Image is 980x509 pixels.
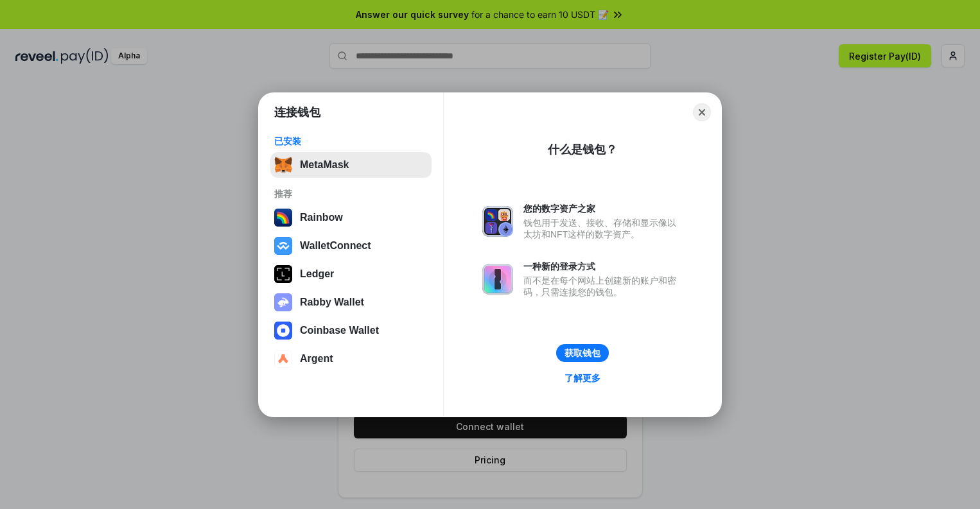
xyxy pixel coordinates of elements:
button: WalletConnect [270,233,432,259]
div: MetaMask [300,159,349,171]
button: Close [693,103,711,121]
img: svg+xml,%3Csvg%20xmlns%3D%22http%3A%2F%2Fwww.w3.org%2F2000%2Fsvg%22%20fill%3D%22none%22%20viewBox... [274,293,292,311]
div: 您的数字资产之家 [523,203,683,214]
div: Rainbow [300,212,343,223]
img: svg+xml,%3Csvg%20width%3D%2228%22%20height%3D%2228%22%20viewBox%3D%220%200%2028%2028%22%20fill%3D... [274,322,292,340]
div: 了解更多 [564,372,600,384]
img: svg+xml,%3Csvg%20width%3D%2228%22%20height%3D%2228%22%20viewBox%3D%220%200%2028%2028%22%20fill%3D... [274,237,292,255]
img: svg+xml,%3Csvg%20fill%3D%22none%22%20height%3D%2233%22%20viewBox%3D%220%200%2035%2033%22%20width%... [274,156,292,174]
button: Argent [270,346,432,372]
div: 获取钱包 [564,347,600,359]
div: Argent [300,353,333,365]
button: MetaMask [270,152,432,178]
h1: 连接钱包 [274,105,320,120]
div: 一种新的登录方式 [523,261,683,272]
button: Coinbase Wallet [270,318,432,343]
div: 已安装 [274,135,428,147]
img: svg+xml,%3Csvg%20xmlns%3D%22http%3A%2F%2Fwww.w3.org%2F2000%2Fsvg%22%20width%3D%2228%22%20height%3... [274,265,292,283]
div: Ledger [300,268,334,280]
div: Coinbase Wallet [300,325,379,336]
button: Rabby Wallet [270,289,432,315]
div: 钱包用于发送、接收、存储和显示像以太坊和NFT这样的数字资产。 [523,217,683,240]
button: 获取钱包 [556,344,609,362]
div: WalletConnect [300,240,371,252]
img: svg+xml,%3Csvg%20width%3D%2228%22%20height%3D%2228%22%20viewBox%3D%220%200%2028%2028%22%20fill%3D... [274,350,292,368]
button: Rainbow [270,205,432,230]
div: 什么是钱包？ [548,142,617,157]
div: 推荐 [274,188,428,200]
a: 了解更多 [557,370,608,386]
img: svg+xml,%3Csvg%20xmlns%3D%22http%3A%2F%2Fwww.w3.org%2F2000%2Fsvg%22%20fill%3D%22none%22%20viewBox... [482,206,513,237]
div: Rabby Wallet [300,297,364,308]
div: 而不是在每个网站上创建新的账户和密码，只需连接您的钱包。 [523,275,683,298]
img: svg+xml,%3Csvg%20xmlns%3D%22http%3A%2F%2Fwww.w3.org%2F2000%2Fsvg%22%20fill%3D%22none%22%20viewBox... [482,264,513,295]
img: svg+xml,%3Csvg%20width%3D%22120%22%20height%3D%22120%22%20viewBox%3D%220%200%20120%20120%22%20fil... [274,209,292,227]
button: Ledger [270,261,432,287]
